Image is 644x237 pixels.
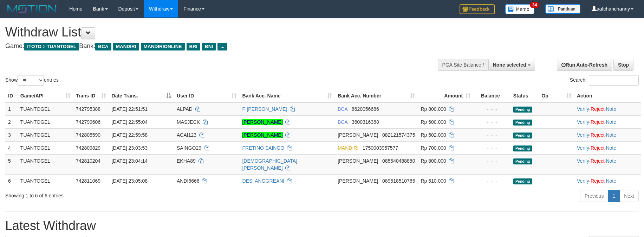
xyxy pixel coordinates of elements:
[18,174,73,187] td: TUANTOGEL
[421,145,446,151] span: Rp 700.000
[580,190,608,202] a: Previous
[421,132,446,138] span: Rp 502.000
[577,158,589,164] a: Verify
[242,178,284,184] a: DESI ANGGREANI
[5,174,18,187] td: 6
[577,119,589,125] a: Verify
[476,157,508,164] div: - - -
[5,4,59,14] img: MOTION_logo.png
[577,132,589,138] a: Verify
[476,131,508,138] div: - - -
[338,158,378,164] span: [PERSON_NAME]
[539,89,574,102] th: Op: activate to sort column ascending
[513,120,532,126] span: Pending
[606,119,616,125] a: Note
[242,158,297,171] a: [DEMOGRAPHIC_DATA][PERSON_NAME]
[418,89,473,102] th: Amount: activate to sort column ascending
[109,89,174,102] th: Date Trans.: activate to sort column descending
[18,75,44,86] select: Showentries
[421,119,446,125] span: Rp 600.000
[76,178,100,184] span: 742811069
[5,189,263,199] div: Showing 1 to 6 of 6 entries
[76,158,100,164] span: 742810204
[112,119,148,125] span: [DATE] 22:55:04
[338,106,347,112] span: BCA
[591,132,605,138] a: Reject
[606,158,616,164] a: Note
[513,158,532,164] span: Pending
[177,145,201,151] span: SAINGO29
[177,158,196,164] span: EKHA89
[24,43,79,50] span: ITOTO > TUANTOGEL
[5,102,18,116] td: 1
[493,62,526,68] span: None selected
[112,145,148,151] span: [DATE] 23:03:53
[591,178,605,184] a: Reject
[5,141,18,154] td: 4
[202,43,216,50] span: BNI
[574,174,641,187] td: · ·
[574,128,641,141] td: · ·
[76,132,100,138] span: 742805590
[338,119,347,125] span: BCA
[239,89,335,102] th: Bank Acc. Name: activate to sort column ascending
[570,75,639,86] label: Search:
[217,43,227,50] span: ...
[187,43,200,50] span: BRI
[557,59,612,71] a: Run Auto-Refresh
[530,2,539,8] span: 34
[476,144,508,151] div: - - -
[352,106,379,112] span: Copy 8620056686 to clipboard
[174,89,239,102] th: User ID: activate to sort column ascending
[619,190,639,202] a: Next
[606,145,616,151] a: Note
[591,158,605,164] a: Reject
[242,145,284,151] a: FRETINO SAINGO
[476,106,508,113] div: - - -
[177,106,193,112] span: ALPAD
[95,43,111,50] span: BCA
[421,158,446,164] span: Rp 800.000
[338,132,378,138] span: [PERSON_NAME]
[177,132,196,138] span: ACAI123
[488,59,535,71] button: None selected
[382,178,415,184] span: Copy 089518510765 to clipboard
[574,89,641,102] th: Action
[421,106,446,112] span: Rp 800.000
[18,141,73,154] td: TUANTOGEL
[5,43,422,50] h4: Game: Bank:
[608,190,620,202] a: 1
[613,59,633,71] a: Stop
[112,132,148,138] span: [DATE] 22:59:58
[574,102,641,116] td: · ·
[18,102,73,116] td: TUANTOGEL
[545,4,580,14] img: panduan.png
[591,106,605,112] a: Reject
[505,4,535,14] img: Button%20Memo.svg
[382,132,415,138] span: Copy 082121574375 to clipboard
[591,145,605,151] a: Reject
[574,154,641,174] td: · ·
[577,145,589,151] a: Verify
[421,178,446,184] span: Rp 510.000
[382,158,415,164] span: Copy 085540488880 to clipboard
[335,89,418,102] th: Bank Acc. Number: activate to sort column ascending
[242,119,282,125] a: [PERSON_NAME]
[363,145,398,151] span: Copy 1750003957577 to clipboard
[574,115,641,128] td: · ·
[5,89,18,102] th: ID
[476,177,508,184] div: - - -
[513,178,532,184] span: Pending
[513,107,532,113] span: Pending
[141,43,185,50] span: MANDIRIONLINE
[18,128,73,141] td: TUANTOGEL
[473,89,510,102] th: Balance
[5,115,18,128] td: 2
[513,133,532,138] span: Pending
[589,75,639,86] input: Search:
[18,89,73,102] th: Game/API: activate to sort column ascending
[510,89,539,102] th: Status
[460,4,495,14] img: Feedback.jpg
[73,89,109,102] th: Trans ID: activate to sort column ascending
[513,145,532,151] span: Pending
